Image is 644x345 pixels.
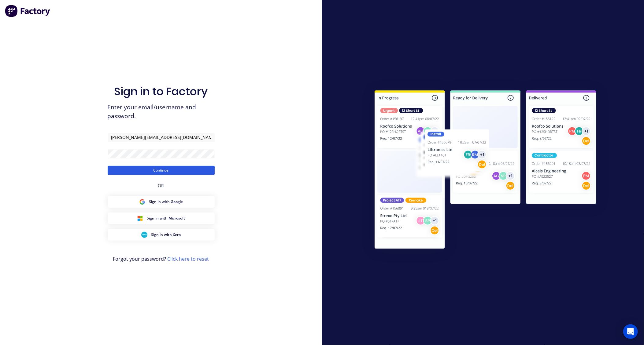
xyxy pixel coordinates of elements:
[147,216,185,221] span: Sign in with Microsoft
[151,232,181,238] span: Sign in with Xero
[158,175,164,196] div: OR
[108,103,215,121] span: Enter your email/username and password.
[361,78,610,263] img: Sign in
[137,215,143,221] img: Microsoft Sign in
[5,5,51,17] img: Factory
[168,256,209,262] a: Click here to reset
[114,85,208,98] h1: Sign in to Factory
[108,133,215,142] input: Email/Username
[108,196,215,208] button: Google Sign inSign in with Google
[108,212,215,224] button: Microsoft Sign inSign in with Microsoft
[108,166,215,175] button: Continue
[108,229,215,241] button: Xero Sign inSign in with Xero
[113,255,209,263] span: Forgot your password?
[139,199,145,205] img: Google Sign in
[141,232,147,238] img: Xero Sign in
[149,199,183,205] span: Sign in with Google
[623,324,638,339] div: Open Intercom Messenger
